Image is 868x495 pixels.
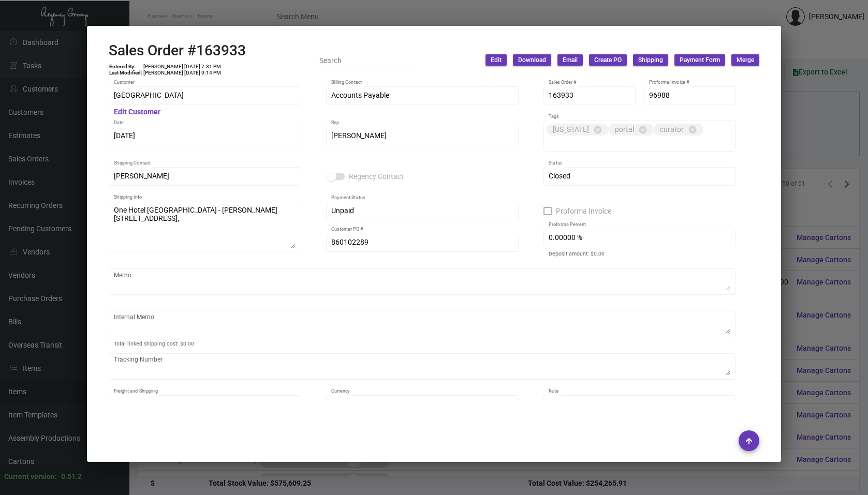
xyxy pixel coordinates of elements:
[491,56,502,65] span: Edit
[486,54,507,66] button: Edit
[349,170,404,183] span: Regency Contact
[680,56,720,65] span: Payment Form
[633,54,668,66] button: Shipping
[109,70,143,76] td: Last Modified:
[556,205,611,217] span: Proforma Invoice
[609,124,654,136] mat-chip: portal
[109,42,246,59] h2: Sales Order #163933
[638,56,663,65] span: Shipping
[638,125,648,134] mat-icon: cancel
[594,56,622,65] span: Create PO
[61,471,82,482] div: 0.51.2
[654,124,703,136] mat-chip: curator
[513,54,551,66] button: Download
[331,206,354,215] span: Unpaid
[109,64,143,70] td: Entered By:
[688,125,697,134] mat-icon: cancel
[674,54,725,66] button: Payment Form
[557,54,583,66] button: Email
[547,124,609,136] mat-chip: [US_STATE]
[549,251,605,257] mat-hint: Deposit amount: $0.00
[593,125,602,134] mat-icon: cancel
[143,70,222,76] td: [PERSON_NAME] [DATE] 9:14 PM
[4,471,57,482] div: Current version:
[589,54,627,66] button: Create PO
[737,56,754,65] span: Merge
[549,172,570,180] span: Closed
[563,56,578,65] span: Email
[143,64,222,70] td: [PERSON_NAME] [DATE] 7:31 PM
[518,56,546,65] span: Download
[114,108,160,116] mat-hint: Edit Customer
[114,341,194,347] mat-hint: Total linked shipping cost: $0.00
[731,54,759,66] button: Merge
